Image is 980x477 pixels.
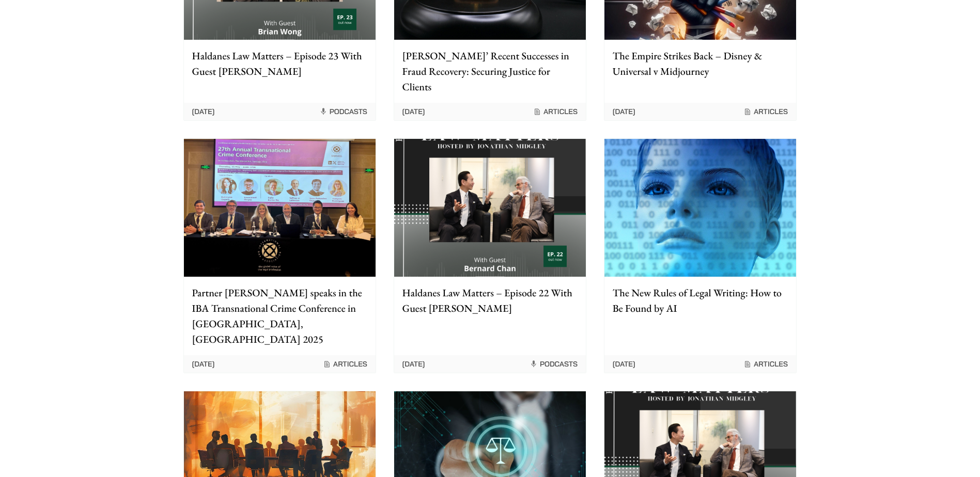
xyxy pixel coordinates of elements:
a: Haldanes Law Matters – Episode 22 With Guest [PERSON_NAME] [DATE] Podcasts [394,138,586,373]
span: Articles [533,107,578,116]
span: Articles [743,359,788,369]
time: [DATE] [402,107,425,116]
span: Podcasts [530,359,578,369]
span: Articles [323,359,367,369]
a: Partner [PERSON_NAME] speaks in the IBA Transnational Crime Conference in [GEOGRAPHIC_DATA], [GEO... [183,138,376,373]
p: Haldanes Law Matters – Episode 23 With Guest [PERSON_NAME] [192,48,367,79]
time: [DATE] [192,359,215,369]
p: Partner [PERSON_NAME] speaks in the IBA Transnational Crime Conference in [GEOGRAPHIC_DATA], [GEO... [192,285,367,347]
span: Articles [743,107,788,116]
time: [DATE] [613,359,635,369]
p: The Empire Strikes Back – Disney & Universal v Midjourney [613,48,788,79]
p: Haldanes Law Matters – Episode 22 With Guest [PERSON_NAME] [402,285,578,316]
p: [PERSON_NAME]’ Recent Successes in Fraud Recovery: Securing Justice for Clients [402,48,578,94]
p: The New Rules of Legal Writing: How to Be Found by AI [613,285,788,316]
a: The New Rules of Legal Writing: How to Be Found by AI [DATE] Articles [604,138,797,373]
time: [DATE] [402,359,425,369]
span: Podcasts [319,107,367,116]
time: [DATE] [192,107,215,116]
time: [DATE] [613,107,635,116]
